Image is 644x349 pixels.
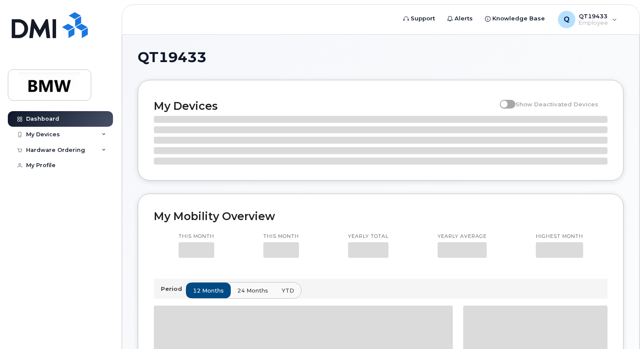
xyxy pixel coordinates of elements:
p: Highest month [536,233,583,240]
span: YTD [282,286,294,295]
h2: My Mobility Overview [154,210,607,223]
p: Yearly total [348,233,388,240]
p: Yearly average [438,233,487,240]
input: Show Deactivated Devices [500,96,507,103]
span: 24 months [237,286,268,295]
h2: My Devices [154,99,495,112]
p: Period [161,285,186,293]
p: This month [179,233,214,240]
p: This month [263,233,299,240]
span: QT19433 [138,51,206,64]
span: Show Deactivated Devices [515,101,598,108]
